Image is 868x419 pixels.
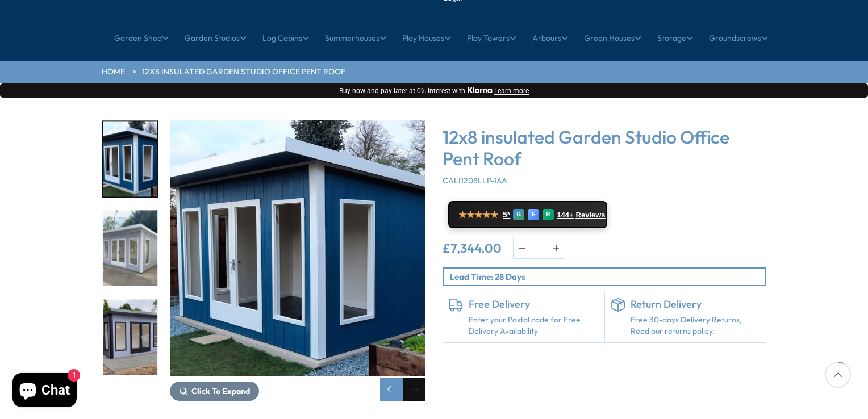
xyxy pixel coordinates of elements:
a: HOME [102,66,125,78]
a: Log Cabins [262,24,309,52]
p: Lead Time: 28 Days [450,271,765,283]
div: 2 / 8 [102,120,158,198]
ins: £7,344.00 [443,242,502,254]
div: 3 / 8 [102,209,158,287]
button: Click To Expand [170,382,259,401]
a: Play Towers [467,24,516,52]
img: 12x8 insulated Garden Studio Office Pent Roof - Best Shed [170,120,425,376]
a: Arbours [532,24,568,52]
h6: Return Delivery [631,298,761,311]
h3: 12x8 insulated Garden Studio Office Pent Roof [443,126,766,170]
div: 4 / 8 [102,298,158,376]
a: Storage [657,24,693,52]
p: Free 30-days Delivery Returns, Read our returns policy. [631,315,761,337]
img: c9c04ba7-b462-4a4f-83d8-3f55ab57e249_ee7248f5-0ede-45b0-855a-e02b28e22f7f_200x200.jpg [103,299,157,375]
img: Cali_assembled_11698cd7-dbb9-4e37-bc76-d503f069667e_200x200.jpg [103,121,157,197]
div: G [513,209,524,220]
div: 2 / 8 [170,120,425,401]
span: CALI1208LLP-1AA [443,175,507,186]
div: R [542,209,554,220]
a: Play Houses [402,24,451,52]
div: Previous slide [380,378,403,401]
div: Next slide [403,378,425,401]
span: 144+ [557,211,573,220]
a: 12x8 insulated Garden Studio Office Pent Roof [142,66,345,78]
a: Enter your Postal code for Free Delivery Availability [469,315,599,337]
span: ★★★★★ [458,209,498,220]
img: 12x8_Cali_Pent_1_b5f85720-eaaf-4992-a1c3-dfa6ff6e6c28_200x200.jpg [103,211,157,286]
a: ★★★★★ 5* G E R 144+ Reviews [448,201,607,228]
span: Click To Expand [191,386,250,396]
a: Summerhouses [325,24,386,52]
span: Reviews [576,211,606,220]
div: E [528,209,539,220]
inbox-online-store-chat: Shopify online store chat [9,373,80,410]
a: Garden Shed [114,24,169,52]
a: Garden Studios [185,24,247,52]
a: Green Houses [584,24,641,52]
a: Groundscrews [709,24,768,52]
h6: Free Delivery [469,298,599,311]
